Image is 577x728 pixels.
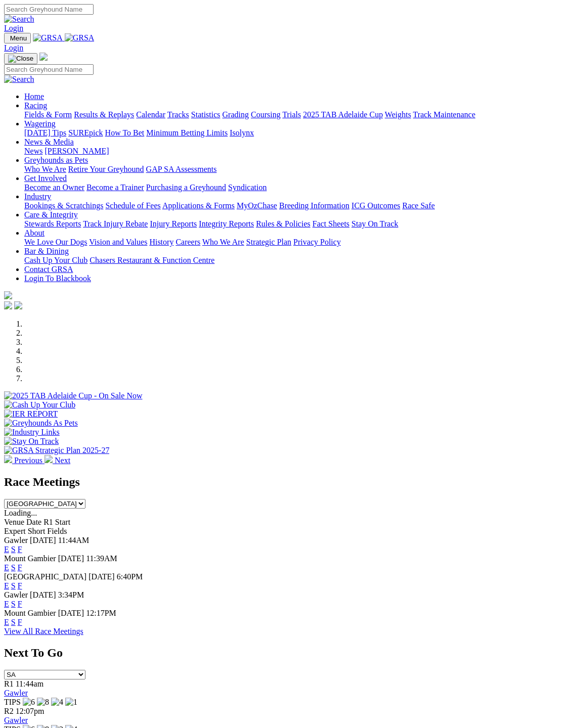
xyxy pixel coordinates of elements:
[4,446,109,455] img: GRSA Strategic Plan 2025-27
[86,609,116,617] span: 12:17PM
[4,409,58,419] img: IER REPORT
[24,183,84,192] a: Become an Owner
[4,698,21,706] span: TIPS
[24,256,573,265] div: Bar & Dining
[175,238,200,246] a: Careers
[55,456,70,465] span: Next
[146,165,217,173] a: GAP SA Assessments
[4,590,28,599] span: Gawler
[18,618,22,626] a: F
[24,201,103,210] a: Bookings & Scratchings
[18,545,22,554] a: F
[167,110,189,119] a: Tracks
[246,238,291,246] a: Strategic Plan
[4,689,28,697] a: Gawler
[18,563,22,572] a: F
[24,110,573,119] div: Racing
[24,247,69,255] a: Bar & Dining
[88,572,115,581] span: [DATE]
[74,110,134,119] a: Results & Replays
[4,455,12,463] img: chevron-left-pager-white.svg
[10,34,27,42] span: Menu
[11,600,16,608] a: S
[117,572,143,581] span: 6:40PM
[24,274,91,283] a: Login To Blackbook
[18,600,22,608] a: F
[45,455,53,463] img: chevron-right-pager-white.svg
[149,238,173,246] a: History
[39,53,48,61] img: logo-grsa-white.png
[24,165,573,174] div: Greyhounds as Pets
[4,572,86,581] span: [GEOGRAPHIC_DATA]
[4,536,28,544] span: Gawler
[279,201,349,210] a: Breeding Information
[4,509,37,517] span: Loading...
[202,238,244,246] a: Who We Are
[4,518,24,526] span: Venue
[24,92,44,101] a: Home
[33,33,63,42] img: GRSA
[230,128,254,137] a: Isolynx
[24,165,66,173] a: Who We Are
[24,119,56,128] a: Wagering
[4,33,31,43] button: Toggle navigation
[23,698,35,707] img: 6
[4,627,83,635] a: View All Race Meetings
[24,201,573,210] div: Industry
[4,563,9,572] a: E
[146,183,226,192] a: Purchasing a Greyhound
[24,138,74,146] a: News & Media
[26,518,41,526] span: Date
[351,201,400,210] a: ICG Outcomes
[4,437,59,446] img: Stay On Track
[24,110,72,119] a: Fields & Form
[68,128,103,137] a: SUREpick
[4,545,9,554] a: E
[24,156,88,164] a: Greyhounds as Pets
[4,707,14,715] span: R2
[4,554,56,563] span: Mount Gambier
[24,174,67,183] a: Get Involved
[8,55,33,63] img: Close
[136,110,165,119] a: Calendar
[4,581,9,590] a: E
[293,238,341,246] a: Privacy Policy
[14,301,22,309] img: twitter.svg
[4,646,573,660] h2: Next To Go
[4,391,143,400] img: 2025 TAB Adelaide Cup - On Sale Now
[11,545,16,554] a: S
[4,618,9,626] a: E
[4,400,75,409] img: Cash Up Your Club
[24,210,78,219] a: Care & Integrity
[24,183,573,192] div: Get Involved
[4,64,94,75] input: Search
[251,110,281,119] a: Coursing
[4,43,23,52] a: Login
[51,698,63,707] img: 4
[191,110,220,119] a: Statistics
[65,33,95,42] img: GRSA
[402,201,434,210] a: Race Safe
[58,590,84,599] span: 3:34PM
[4,456,45,465] a: Previous
[90,256,214,264] a: Chasers Restaurant & Function Centre
[105,128,145,137] a: How To Bet
[58,554,84,563] span: [DATE]
[313,219,349,228] a: Fact Sheets
[282,110,301,119] a: Trials
[11,563,16,572] a: S
[24,192,51,201] a: Industry
[303,110,383,119] a: 2025 TAB Adelaide Cup
[4,600,9,608] a: E
[30,590,56,599] span: [DATE]
[18,581,22,590] a: F
[68,165,144,173] a: Retire Your Greyhound
[4,75,34,84] img: Search
[4,428,60,437] img: Industry Links
[228,183,267,192] a: Syndication
[150,219,197,228] a: Injury Reports
[24,101,47,110] a: Racing
[4,419,78,428] img: Greyhounds As Pets
[11,618,16,626] a: S
[146,128,228,137] a: Minimum Betting Limits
